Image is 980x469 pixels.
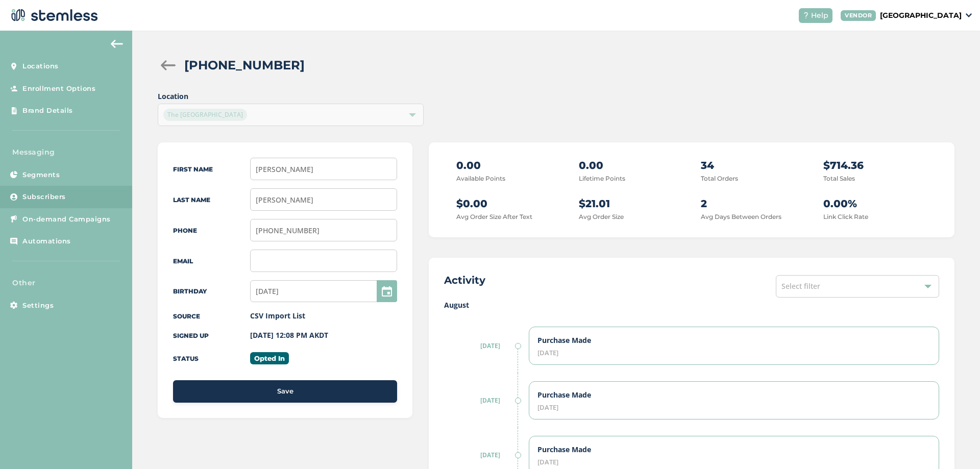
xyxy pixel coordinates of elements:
[158,91,423,102] label: Location
[8,5,98,26] img: logo-dark-0685b13c.svg
[701,196,804,211] p: 2
[173,165,213,173] label: First Name
[173,380,397,403] button: Save
[823,158,927,173] p: $714.36
[173,287,207,295] label: Birthday
[277,386,293,397] span: Save
[250,311,305,320] label: CSV Import List
[966,13,972,17] img: icon_down-arrow-small-66adaf34.svg
[173,332,209,339] label: Signed up
[111,40,123,48] img: icon-arrow-back-accent-c549486e.svg
[444,273,485,287] h2: Activity
[701,175,738,182] label: Total Orders
[781,281,820,291] span: Select filter
[250,330,328,340] label: [DATE] 12:08 PM AKDT
[701,158,804,173] p: 34
[456,175,505,182] label: Available Points
[22,214,111,225] span: On-demand Campaigns
[173,355,199,362] label: Status
[579,158,682,173] p: 0.00
[184,56,305,75] h2: [PHONE_NUMBER]
[22,192,66,202] span: Subscribers
[579,213,624,220] label: Avg Order Size
[444,341,517,351] label: [DATE]
[444,300,939,310] label: August
[701,213,781,220] label: Avg Days Between Orders
[823,196,927,211] p: 0.00%
[173,257,193,265] label: Email
[811,10,828,21] span: Help
[823,213,868,220] label: Link Click Rate
[537,445,591,455] label: Purchase Made
[537,390,591,400] label: Purchase Made
[803,12,809,18] img: icon-help-white-03924b79.svg
[250,280,398,302] input: MM/DD/YYYY
[22,170,60,180] span: Segments
[444,451,517,460] label: [DATE]
[22,236,71,246] span: Automations
[250,352,289,364] label: Opted In
[22,301,54,311] span: Settings
[579,196,682,211] p: $21.01
[456,196,560,211] p: $0.00
[537,404,930,411] div: [DATE]
[841,10,876,21] div: VENDOR
[173,227,197,234] label: Phone
[173,196,210,204] label: Last Name
[22,84,95,94] span: Enrollment Options
[444,396,517,405] label: [DATE]
[880,10,962,21] p: [GEOGRAPHIC_DATA]
[173,312,200,320] label: Source
[22,61,59,71] span: Locations
[537,459,930,465] div: [DATE]
[456,213,532,220] label: Avg Order Size After Text
[22,106,73,116] span: Brand Details
[579,175,625,182] label: Lifetime Points
[537,335,591,345] label: Purchase Made
[537,350,930,356] div: [DATE]
[929,420,980,469] iframe: Chat Widget
[823,175,855,182] label: Total Sales
[456,158,560,173] p: 0.00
